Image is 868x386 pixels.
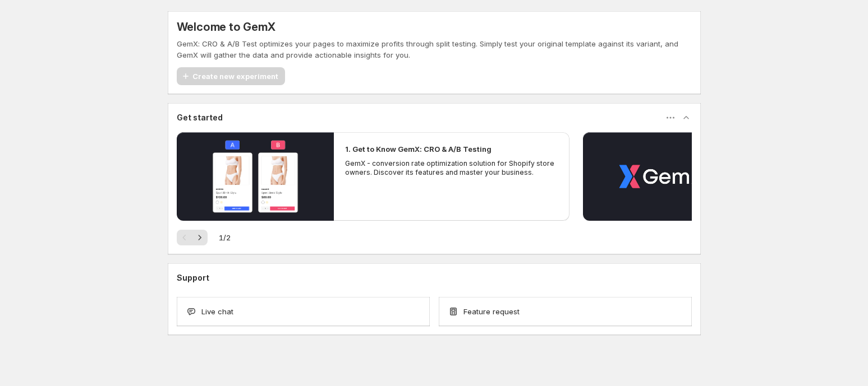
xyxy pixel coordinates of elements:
h3: Get started [177,112,223,123]
span: Live chat [201,306,233,317]
p: GemX: CRO & A/B Test optimizes your pages to maximize profits through split testing. Simply test ... [177,38,692,61]
h5: Welcome to GemX [177,20,275,34]
h2: 1. Get to Know GemX: CRO & A/B Testing [345,143,492,155]
span: Feature request [463,306,520,317]
p: GemX - conversion rate optimization solution for Shopify store owners. Discover its features and ... [345,159,558,177]
span: 1 / 2 [219,232,231,243]
h3: Support [177,272,209,283]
